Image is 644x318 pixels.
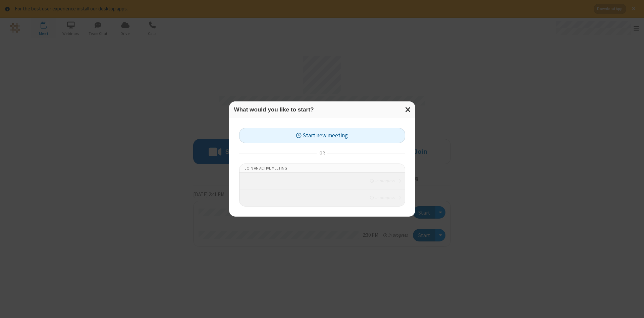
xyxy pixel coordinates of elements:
button: Start new meeting [239,128,405,143]
button: Close modal [401,101,415,118]
em: in progress [370,178,394,184]
h3: What would you like to start? [234,106,410,113]
em: in progress [370,194,394,201]
li: Join an active meeting [239,164,405,173]
span: or [317,149,327,158]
